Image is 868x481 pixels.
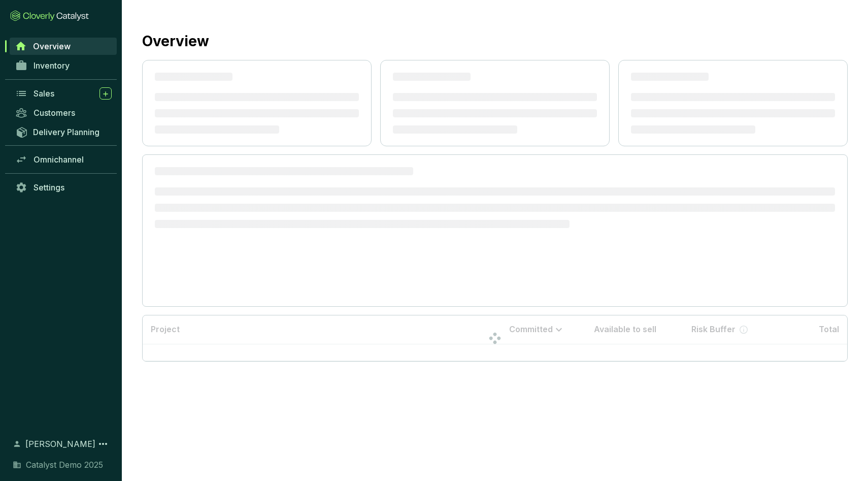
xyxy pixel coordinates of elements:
[10,151,117,168] a: Omnichannel
[34,60,70,71] span: Inventory
[34,182,64,193] span: Settings
[34,154,84,165] span: Omnichannel
[10,179,117,196] a: Settings
[10,123,117,140] a: Delivery Planning
[10,38,117,55] a: Overview
[25,438,95,450] span: [PERSON_NAME]
[34,88,54,99] span: Sales
[10,57,117,74] a: Inventory
[34,108,75,118] span: Customers
[33,127,99,137] span: Delivery Planning
[10,85,117,102] a: Sales
[142,30,209,52] h2: Overview
[26,459,103,471] span: Catalyst Demo 2025
[10,104,117,121] a: Customers
[33,41,71,51] span: Overview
